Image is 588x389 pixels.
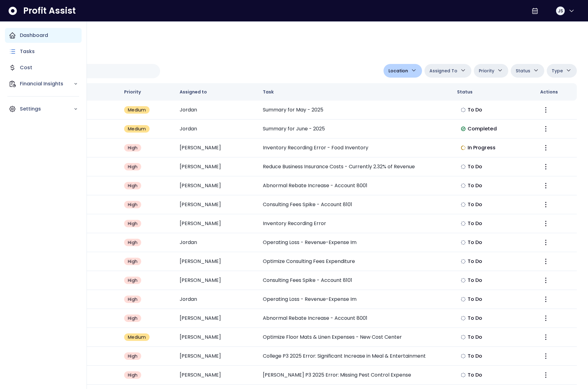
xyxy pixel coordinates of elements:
[128,277,137,283] span: High
[461,316,466,321] img: todo
[258,271,452,290] td: Consulting Fees Spike - Account 8101
[468,277,483,284] span: To Do
[540,313,551,324] button: More
[535,83,577,101] th: Actions
[20,105,74,113] p: Settings
[175,366,258,385] td: [PERSON_NAME]
[128,107,146,113] span: Medium
[516,67,530,75] span: Status
[552,67,563,75] span: Type
[258,290,452,309] td: Operating Loss - Revenue-Expense Im
[468,258,483,265] span: To Do
[540,218,551,229] button: More
[540,332,551,343] button: More
[468,163,483,170] span: To Do
[258,347,452,366] td: College P3 2025 Error: Significant Increase in Meal & Entertainment
[175,252,258,271] td: [PERSON_NAME]
[540,256,551,267] button: More
[540,161,551,172] button: More
[20,32,48,39] p: Dashboard
[175,157,258,176] td: [PERSON_NAME]
[468,239,483,246] span: To Do
[479,67,494,75] span: Priority
[175,214,258,233] td: [PERSON_NAME]
[461,221,466,226] img: todo
[175,101,258,120] td: Jordan
[461,278,466,283] img: todo
[461,107,466,112] img: todo
[128,183,137,189] span: High
[468,352,483,360] span: To Do
[128,201,137,208] span: High
[388,67,408,75] span: Location
[540,123,551,134] button: More
[540,369,551,381] button: More
[20,80,74,88] p: Financial Insights
[175,176,258,195] td: [PERSON_NAME]
[258,233,452,252] td: Operating Loss - Revenue-Expense Im
[540,180,551,191] button: More
[540,199,551,210] button: More
[258,120,452,138] td: Summary for June - 2025
[429,67,457,75] span: Assigned To
[20,48,35,55] p: Tasks
[258,309,452,328] td: Abnormal Rebate Increase - Account 8001
[461,183,466,188] img: todo
[258,214,452,233] td: Inventory Recording Error
[468,220,483,227] span: To Do
[175,83,258,101] th: Assigned to
[461,259,466,264] img: todo
[258,195,452,214] td: Consulting Fees Spike - Account 8101
[468,125,497,133] span: Completed
[128,315,137,321] span: High
[258,328,452,347] td: Optimize Floor Mats & Linen Expenses - New Cost Center
[461,164,466,169] img: todo
[468,333,483,341] span: To Do
[128,164,137,170] span: High
[258,138,452,157] td: Inventory Recording Error - Food Inventory
[175,195,258,214] td: [PERSON_NAME]
[128,353,137,359] span: High
[461,145,466,150] img: in-progress
[128,126,146,132] span: Medium
[175,347,258,366] td: [PERSON_NAME]
[175,328,258,347] td: [PERSON_NAME]
[461,297,466,302] img: todo
[175,290,258,309] td: Jordan
[128,296,137,302] span: High
[128,145,137,151] span: High
[461,335,466,340] img: todo
[128,220,137,227] span: High
[23,5,76,16] span: Profit Assist
[540,104,551,115] button: More
[468,371,483,379] span: To Do
[258,176,452,195] td: Abnormal Rebate Increase - Account 8001
[468,144,496,152] span: In Progress
[258,366,452,385] td: [PERSON_NAME] P3 2025 Error: Missing Pest Control Expense
[461,354,466,359] img: Not yet Started
[540,351,551,362] button: More
[175,138,258,157] td: [PERSON_NAME]
[128,372,137,378] span: High
[128,334,146,340] span: Medium
[540,275,551,286] button: More
[258,83,452,101] th: Task
[468,314,483,322] span: To Do
[540,294,551,305] button: More
[20,64,32,71] p: Cost
[175,309,258,328] td: [PERSON_NAME]
[258,252,452,271] td: Optimize Consulting Fees Expenditure
[540,142,551,153] button: More
[461,202,466,207] img: todo
[452,83,535,101] th: Status
[468,106,483,114] span: To Do
[468,201,483,208] span: To Do
[461,126,466,131] img: completed
[558,8,563,14] span: JS
[258,101,452,120] td: Summary for May - 2025
[461,373,466,378] img: Not yet Started
[128,239,137,246] span: High
[119,83,175,101] th: Priority
[468,296,483,303] span: To Do
[468,182,483,189] span: To Do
